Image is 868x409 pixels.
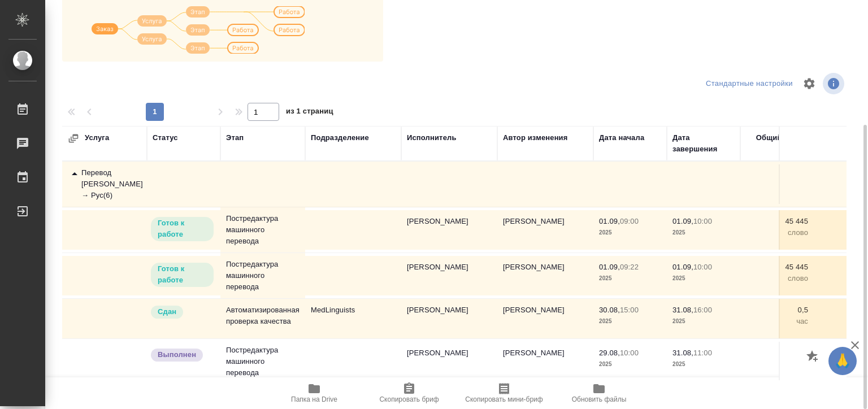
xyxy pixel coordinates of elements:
[746,359,808,370] p: слово
[68,167,141,201] div: Перевод [PERSON_NAME] → Рус ( 6 )
[497,210,593,250] td: [PERSON_NAME]
[311,132,369,143] div: Подразделение
[465,395,542,403] span: Скопировать мини-бриф
[401,256,497,295] td: [PERSON_NAME]
[599,273,661,284] p: 2025
[620,349,639,357] p: 10:00
[693,217,712,225] p: 10:00
[672,132,735,155] div: Дата завершения
[746,216,808,227] p: 45 445
[226,213,300,247] p: Постредактура машинного перевода
[833,349,852,373] span: 🙏
[497,299,593,338] td: [PERSON_NAME]
[158,217,207,240] p: Готов к работе
[823,73,847,94] span: Посмотреть информацию
[291,395,337,403] span: Папка на Drive
[828,347,857,375] button: 🙏
[620,217,639,225] p: 09:00
[599,306,620,314] p: 30.08,
[401,299,497,338] td: [PERSON_NAME]
[226,345,300,378] p: Постредактура машинного перевода
[362,377,457,409] button: Скопировать бриф
[672,217,693,225] p: 01.09,
[693,263,712,271] p: 10:00
[599,349,620,357] p: 29.08,
[401,342,497,381] td: [PERSON_NAME]
[497,342,593,381] td: [PERSON_NAME]
[267,377,362,409] button: Папка на Drive
[746,347,808,359] p: 1 000
[746,273,808,284] p: слово
[599,217,620,225] p: 01.09,
[693,349,712,357] p: 11:00
[305,299,401,338] td: MedLinguists
[746,316,808,327] p: час
[68,133,79,144] button: Развернуть
[68,132,181,144] div: Услуга
[620,306,639,314] p: 15:00
[746,304,808,316] p: 0,5
[552,377,646,409] button: Обновить файлы
[226,132,244,143] div: Этап
[286,105,333,121] span: из 1 страниц
[153,132,178,143] div: Статус
[401,210,497,250] td: [PERSON_NAME]
[379,395,439,403] span: Скопировать бриф
[158,263,207,286] p: Готов к работе
[572,395,627,403] span: Обновить файлы
[703,75,796,93] div: split button
[158,349,196,360] p: Выполнен
[599,359,661,370] p: 2025
[497,256,593,295] td: [PERSON_NAME]
[599,132,644,143] div: Дата начала
[599,227,661,238] p: 2025
[226,259,300,293] p: Постредактура машинного перевода
[672,306,693,314] p: 31.08,
[620,263,639,271] p: 09:22
[226,304,300,327] p: Автоматизированная проверка качества
[672,349,693,357] p: 31.08,
[804,347,823,367] button: Добавить оценку
[672,316,735,327] p: 2025
[672,273,735,284] p: 2025
[796,70,823,97] span: Настроить таблицу
[746,227,808,238] p: слово
[599,316,661,327] p: 2025
[672,359,735,370] p: 2025
[503,132,567,143] div: Автор изменения
[693,306,712,314] p: 16:00
[599,263,620,271] p: 01.09,
[756,132,808,143] div: Общий объем
[746,262,808,273] p: 45 445
[457,377,552,409] button: Скопировать мини-бриф
[672,263,693,271] p: 01.09,
[672,227,735,238] p: 2025
[158,306,176,317] p: Сдан
[407,132,457,143] div: Исполнитель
